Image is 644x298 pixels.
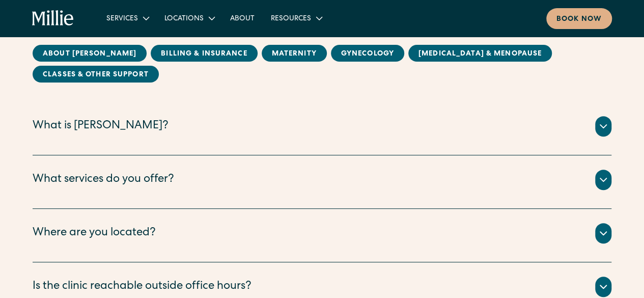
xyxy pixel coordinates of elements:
a: [MEDICAL_DATA] & Menopause [408,45,552,62]
a: Classes & Other Support [33,66,159,83]
div: Services [98,10,156,26]
div: Is the clinic reachable outside office hours? [33,279,251,295]
a: MAternity [262,45,327,62]
a: Book now [546,8,612,29]
a: Billing & Insurance [151,45,257,62]
div: What is [PERSON_NAME]? [33,118,169,135]
a: Gynecology [331,45,404,62]
div: Locations [156,10,222,26]
div: Where are you located? [33,225,156,242]
a: home [32,10,74,26]
a: About [PERSON_NAME] [33,45,147,62]
div: Resources [271,14,311,24]
a: About [222,10,263,26]
div: What services do you offer? [33,172,174,188]
div: Services [106,14,138,24]
div: Locations [164,14,204,24]
div: Book now [556,14,602,25]
div: Resources [263,10,329,26]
